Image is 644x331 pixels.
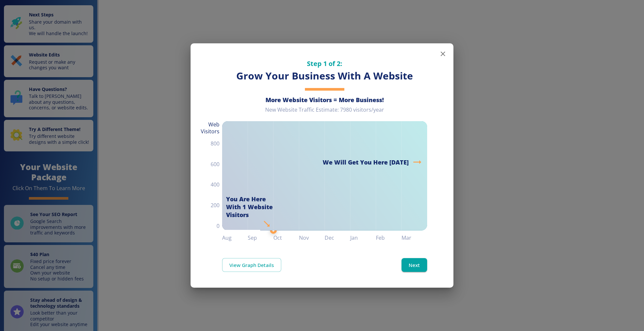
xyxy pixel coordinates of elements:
[248,233,273,242] h6: Sep
[402,258,427,272] button: Next
[402,233,427,242] h6: Mar
[222,59,427,68] h5: Step 1 of 2:
[350,233,376,242] h6: Jan
[325,233,350,242] h6: Dec
[273,233,299,242] h6: Oct
[222,233,248,242] h6: Aug
[222,69,427,83] h3: Grow Your Business With A Website
[222,258,281,272] a: View Graph Details
[222,96,427,104] h6: More Website Visitors = More Business!
[299,233,325,242] h6: Nov
[376,233,402,242] h6: Feb
[222,106,427,119] div: New Website Traffic Estimate: 7980 visitors/year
